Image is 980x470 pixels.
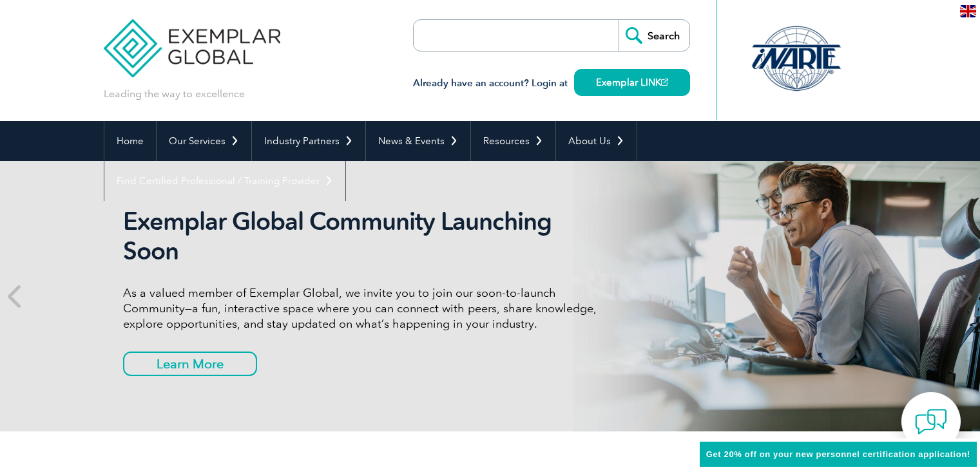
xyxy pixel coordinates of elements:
[574,69,690,96] a: Exemplar LINK
[661,79,668,86] img: open_square.png
[619,20,689,51] input: Search
[123,207,606,266] h2: Exemplar Global Community Launching Soon
[157,121,251,161] a: Our Services
[123,352,257,376] a: Learn More
[104,87,245,101] p: Leading the way to excellence
[123,285,606,332] p: As a valued member of Exemplar Global, we invite you to join our soon-to-launch Community—a fun, ...
[556,121,637,161] a: About Us
[104,161,345,201] a: Find Certified Professional / Training Provider
[366,121,470,161] a: News & Events
[960,5,976,17] img: en
[104,121,156,161] a: Home
[915,406,947,438] img: contact-chat.png
[471,121,555,161] a: Resources
[413,75,690,91] h3: Already have an account? Login at
[706,449,970,459] span: Get 20% off on your new personnel certification application!
[252,121,365,161] a: Industry Partners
